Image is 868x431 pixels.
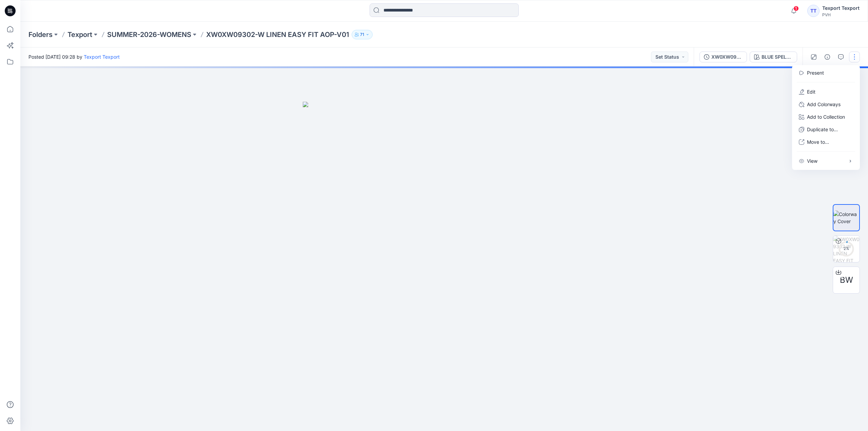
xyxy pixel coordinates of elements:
span: BW [840,274,853,286]
button: Details [822,52,833,62]
div: TT [807,5,820,17]
p: View [807,157,817,164]
button: 71 [352,30,373,39]
div: BLUE SPELL - C30 [762,53,793,61]
p: Add to Collection [807,113,845,120]
a: Texport [67,30,92,39]
p: Duplicate to... [807,126,838,133]
div: XW0XW09302-W LINEN EASY FIT AOP-V01 [711,53,743,61]
div: PVH [822,12,860,17]
p: Add Colorways [807,101,841,108]
img: eyJhbGciOiJIUzI1NiIsImtpZCI6IjAiLCJzbHQiOiJzZXMiLCJ0eXAiOiJKV1QifQ.eyJkYXRhIjp7InR5cGUiOiJzdG9yYW... [303,102,586,431]
a: Edit [807,88,815,95]
span: Posted [DATE] 09:28 by [28,53,120,60]
div: Texport Texport [822,4,860,12]
p: XW0XW09302-W LINEN EASY FIT AOP-V01 [206,30,349,39]
a: Present [807,69,824,76]
img: Colorway Cover [833,211,859,225]
button: BLUE SPELL - C30 [750,52,797,62]
button: XW0XW09302-W LINEN EASY FIT AOP-V01 [699,52,747,62]
span: 1 [793,6,799,11]
p: 71 [360,31,364,38]
p: Move to... [807,138,829,145]
img: XW0XW09302-W LINEN EASY FIT AOP-V01 BLUE SPELL - C30 [833,236,860,262]
a: Texport Texport [84,54,120,60]
a: SUMMER-2026-WOMENS [107,30,191,39]
div: 2 % [838,246,854,252]
a: Folders [28,30,53,39]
